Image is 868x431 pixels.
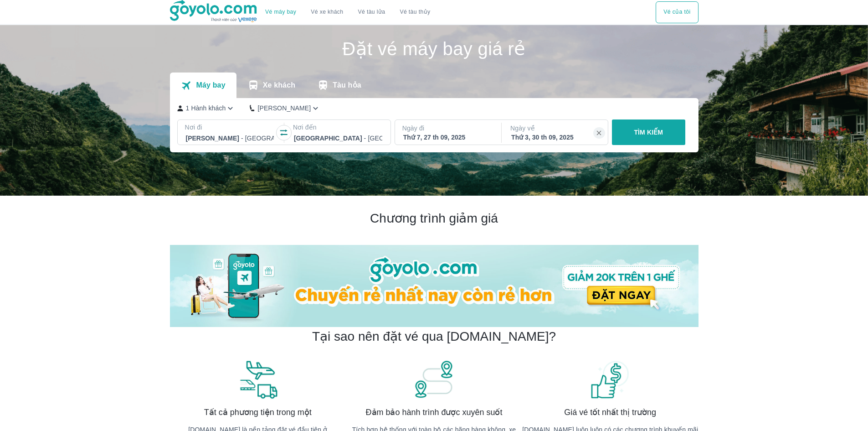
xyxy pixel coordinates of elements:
span: Đảm bảo hành trình được xuyên suốt [366,407,503,418]
p: 1 Hành khách [186,104,226,113]
h2: Chương trình giảm giá [170,210,699,227]
span: Tất cả phương tiện trong một [204,407,312,418]
button: 1 Hành khách [177,104,236,113]
div: choose transportation mode [656,1,698,23]
img: banner-home [170,245,699,327]
h2: Tại sao nên đặt vé qua [DOMAIN_NAME]? [312,328,556,345]
a: Vé xe khách [311,9,343,16]
img: banner [590,359,631,400]
p: Máy bay [196,81,225,90]
p: Xe khách [263,81,295,90]
button: [PERSON_NAME] [250,104,320,113]
p: [PERSON_NAME] [257,104,311,113]
div: choose transportation mode [258,1,437,23]
img: banner [237,359,278,400]
img: banner [413,359,454,400]
div: Thứ 3, 30 th 09, 2025 [511,133,600,142]
button: Vé tàu thủy [392,1,437,23]
p: Tàu hỏa [333,81,361,90]
div: transportation tabs [170,73,372,98]
button: TÌM KIẾM [612,119,685,145]
button: Vé của tôi [656,1,698,23]
a: Vé máy bay [265,9,296,16]
p: Ngày về [510,124,601,133]
p: Nơi đến [293,123,383,132]
h1: Đặt vé máy bay giá rẻ [170,40,699,58]
p: TÌM KIẾM [634,128,663,137]
a: Vé tàu lửa [351,1,393,23]
p: Ngày đi [402,124,493,133]
span: Giá vé tốt nhất thị trường [564,407,656,418]
div: Thứ 7, 27 th 09, 2025 [403,133,492,142]
p: Nơi đi [185,123,275,132]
